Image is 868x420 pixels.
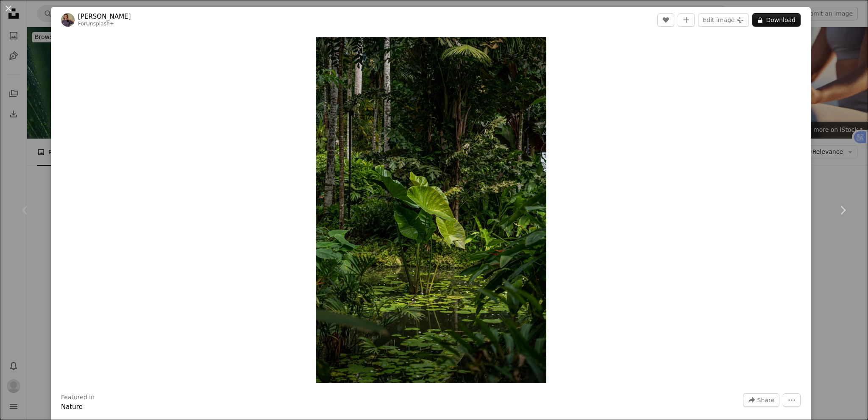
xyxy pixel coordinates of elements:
a: Unsplash+ [86,21,114,27]
button: Download [752,13,801,27]
h3: Featured in [61,393,95,402]
img: a lush green forest filled with lots of trees [316,37,546,383]
button: Zoom in on this image [316,37,546,383]
span: Share [757,394,774,406]
button: More Actions [783,393,801,407]
a: Nature [61,403,83,411]
button: Share this image [743,393,779,407]
button: Like [657,13,674,27]
div: For [78,21,131,28]
a: [PERSON_NAME] [78,12,131,21]
img: Go to Dario Brönnimann's profile [61,13,75,27]
button: Add to Collection [678,13,695,27]
button: Edit image [698,13,749,27]
a: Next [817,170,868,251]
